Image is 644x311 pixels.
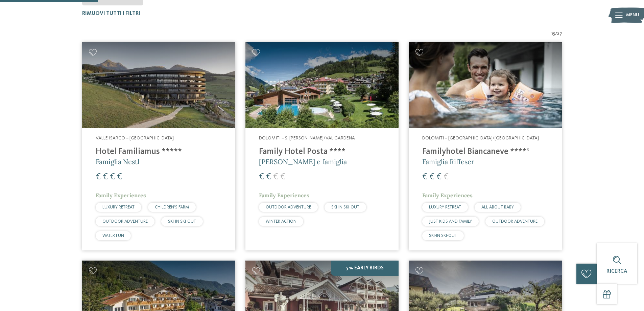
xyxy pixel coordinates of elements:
span: OUTDOOR ADVENTURE [102,219,148,224]
span: € [444,173,449,181]
span: € [103,173,108,181]
img: Cercate un hotel per famiglie? Qui troverete solo i migliori! [245,42,399,129]
img: Cercate un hotel per famiglie? Qui troverete solo i migliori! [82,42,235,129]
span: CHILDREN’S FARM [155,205,189,209]
span: [PERSON_NAME] e famiglia [259,157,347,166]
a: Cercate un hotel per famiglie? Qui troverete solo i migliori! Valle Isarco – [GEOGRAPHIC_DATA] Ho... [82,42,235,250]
span: Rimuovi tutti i filtri [82,11,140,16]
span: € [429,173,434,181]
span: JUST KIDS AND FAMILY [429,219,472,224]
span: 15 [551,30,555,37]
span: € [96,173,101,181]
h4: Familyhotel Biancaneve ****ˢ [422,147,548,157]
span: 27 [557,30,562,37]
span: € [422,173,427,181]
span: OUTDOOR ADVENTURE [266,205,311,209]
span: WATER FUN [102,234,124,238]
span: LUXURY RETREAT [429,205,461,209]
span: Family Experiences [259,192,309,199]
span: WINTER ACTION [266,219,296,224]
h4: Family Hotel Posta **** [259,147,385,157]
span: Ricerca [606,269,627,274]
span: € [266,173,271,181]
span: Famiglia Riffeser [422,157,474,166]
span: SKI-IN SKI-OUT [168,219,196,224]
span: OUTDOOR ADVENTURE [492,219,538,224]
span: Valle Isarco – [GEOGRAPHIC_DATA] [96,136,174,140]
span: LUXURY RETREAT [102,205,135,209]
a: Cercate un hotel per famiglie? Qui troverete solo i migliori! Dolomiti – [GEOGRAPHIC_DATA]/[GEOGR... [409,42,562,250]
img: Cercate un hotel per famiglie? Qui troverete solo i migliori! [409,42,562,129]
span: € [259,173,264,181]
span: Famiglia Nestl [96,157,139,166]
a: Cercate un hotel per famiglie? Qui troverete solo i migliori! Dolomiti – S. [PERSON_NAME]/Val Gar... [245,42,399,250]
span: € [273,173,278,181]
span: ALL ABOUT BABY [481,205,514,209]
span: Family Experiences [422,192,473,199]
span: Dolomiti – [GEOGRAPHIC_DATA]/[GEOGRAPHIC_DATA] [422,136,539,140]
span: SKI-IN SKI-OUT [331,205,359,209]
span: € [436,173,442,181]
span: Family Experiences [96,192,146,199]
span: € [110,173,115,181]
span: / [555,30,557,37]
span: € [280,173,285,181]
span: € [117,173,122,181]
span: Dolomiti – S. [PERSON_NAME]/Val Gardena [259,136,355,140]
span: SKI-IN SKI-OUT [429,234,457,238]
